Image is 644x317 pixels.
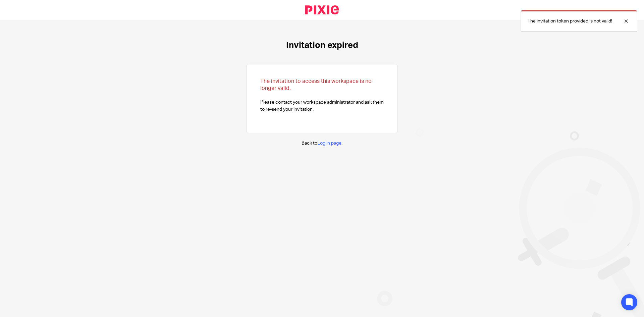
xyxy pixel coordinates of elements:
[286,40,358,51] h1: Invitation expired
[528,18,612,24] p: The invitation token provided is not valid!
[260,78,384,113] p: Please contact your workspace administrator and ask them to re-send your invitation.
[302,140,342,147] p: Back to .
[260,78,372,91] span: The invitation to access this workspace is no longer valid.
[317,141,341,146] a: Log in page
